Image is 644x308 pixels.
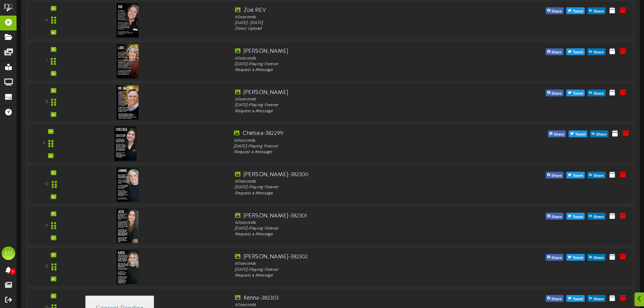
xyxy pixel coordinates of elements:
div: KH [2,246,15,260]
div: Kenna-382303 [235,294,477,302]
div: Request a Message [235,191,477,196]
div: [PERSON_NAME] [235,89,477,97]
span: Share [550,49,563,56]
span: Tweet [571,90,585,97]
span: Share [552,131,566,138]
div: [DATE] - Playing Forever [234,144,478,150]
span: Share [550,213,563,221]
div: Direct Upload [235,26,477,32]
button: Share [588,7,605,14]
button: Share [546,254,564,261]
button: Tweet [566,254,585,261]
button: Share [546,49,564,55]
button: Share [546,172,564,179]
div: 12 [45,264,48,270]
button: Share [588,295,605,302]
button: Share [546,213,564,220]
span: Share [550,295,563,303]
div: 60 seconds [235,179,477,185]
div: [PERSON_NAME]-382302 [235,253,477,261]
span: Tweet [571,254,585,262]
span: Share [592,254,605,262]
div: Request a Message [235,67,477,73]
span: 4 [10,268,16,275]
div: [DATE] - [DATE] [235,20,477,26]
span: Share [592,49,605,56]
div: 11 [45,223,48,229]
span: Share [550,90,563,97]
img: 8261b59b-a2d1-4c7b-b893-1ab14617532clori-284293.jpg [117,44,139,78]
div: Request a Message [235,273,477,279]
div: Request a Message [234,149,478,156]
img: f694b7c2-0979-49a5-9c37-60b892fe1530.jpg [117,3,139,38]
div: 60 seconds [235,261,477,267]
div: [PERSON_NAME] [235,48,477,55]
div: [DATE] - Playing Forever [235,267,477,273]
span: Share [592,213,605,221]
span: Tweet [571,295,585,303]
img: 5c76df88-649a-4fe3-955c-1dcbbf23f10f.jpg [117,250,139,284]
img: 1fcdb913-95cd-4d4c-9c0d-986b06e3255d.jpg [115,126,137,161]
span: Share [592,8,605,15]
div: [DATE] - Playing Forever [235,226,477,232]
div: 6 [46,18,48,23]
button: Tweet [569,131,587,137]
div: 60 seconds [235,55,477,61]
div: Chelsea-382299 [234,130,478,138]
img: a0e801f8-b5ab-4df4-92d7-48b1c64b637a.jpg [117,168,139,202]
span: Share [550,172,563,180]
span: Share [550,254,563,262]
button: Tweet [566,90,585,96]
span: Share [592,172,605,180]
button: Tweet [566,7,585,14]
div: [PERSON_NAME]-382301 [235,212,477,220]
span: Tweet [571,8,585,15]
button: Share [588,213,605,220]
span: Tweet [571,49,585,56]
img: c1f40c87-8c05-4397-b4e9-a2372b45cfd9.jpg [117,209,139,243]
button: Tweet [566,172,585,179]
button: Share [588,254,605,261]
div: [DATE] - Playing Forever [235,185,477,190]
div: 60 seconds [235,302,477,308]
div: [DATE] - Playing Forever [235,62,477,67]
span: Share [592,295,605,303]
button: Share [546,7,564,14]
button: Share [590,131,609,137]
div: 60 seconds [235,220,477,226]
div: 10 [45,182,49,188]
div: Request a Message [235,232,477,237]
span: Tweet [571,172,585,180]
span: Tweet [571,213,585,221]
span: Share [592,90,605,97]
span: Share [595,131,608,138]
div: Zoe REV [235,7,477,15]
span: Share [550,8,563,15]
div: 60 seconds [235,15,477,20]
div: Request a Message [235,109,477,114]
button: Share [588,49,605,55]
button: Tweet [566,49,585,55]
span: Tweet [574,131,587,138]
div: 9 [43,141,45,147]
div: 60 seconds [235,97,477,102]
button: Tweet [566,213,585,220]
button: Tweet [566,295,585,302]
button: Share [546,90,564,96]
div: 60 seconds [234,138,478,144]
button: Share [588,90,605,96]
img: 4ab9af78-2011-449a-aa0a-0cf607106bfadrwatson-284277.jpg [117,86,139,120]
div: [DATE] - Playing Forever [235,102,477,108]
div: 8 [46,100,48,105]
div: [PERSON_NAME]-382300 [235,171,477,179]
button: Share [588,172,605,179]
button: Share [548,131,566,137]
button: Share [546,295,564,302]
